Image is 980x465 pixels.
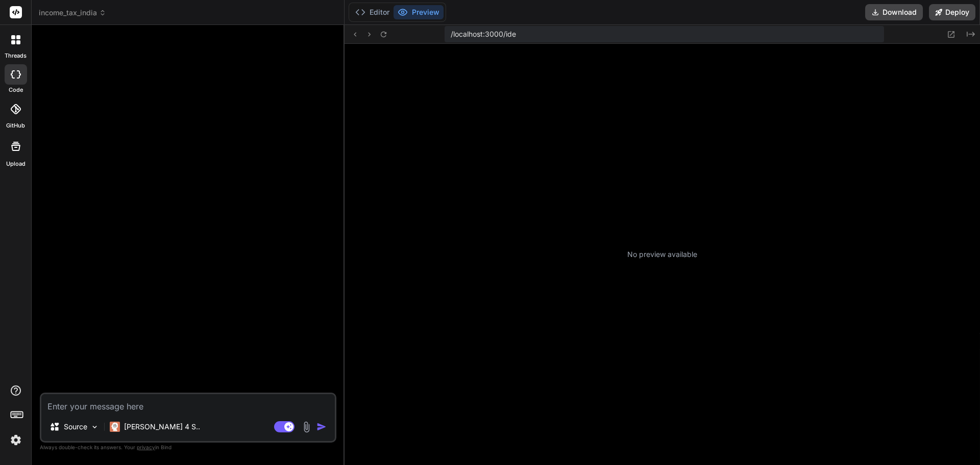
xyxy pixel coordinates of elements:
[6,121,25,130] label: GitHub
[7,431,24,449] img: settings
[6,160,26,168] label: Upload
[865,4,923,20] button: Download
[124,422,200,432] p: [PERSON_NAME] 4 S..
[394,5,444,19] button: Preview
[40,443,336,452] p: Always double-check its answers. Your in Bind
[351,5,394,19] button: Editor
[451,29,516,39] span: /localhost:3000/ide
[39,8,106,18] span: income_tax_india
[301,421,312,433] img: attachment
[5,51,27,60] label: threads
[627,249,697,260] p: No preview available
[137,444,155,450] span: privacy
[929,4,975,20] button: Deploy
[90,423,99,431] img: Pick Models
[110,422,120,432] img: Claude 4 Sonnet
[316,422,327,432] img: icon
[9,86,23,94] label: code
[64,422,87,432] p: Source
